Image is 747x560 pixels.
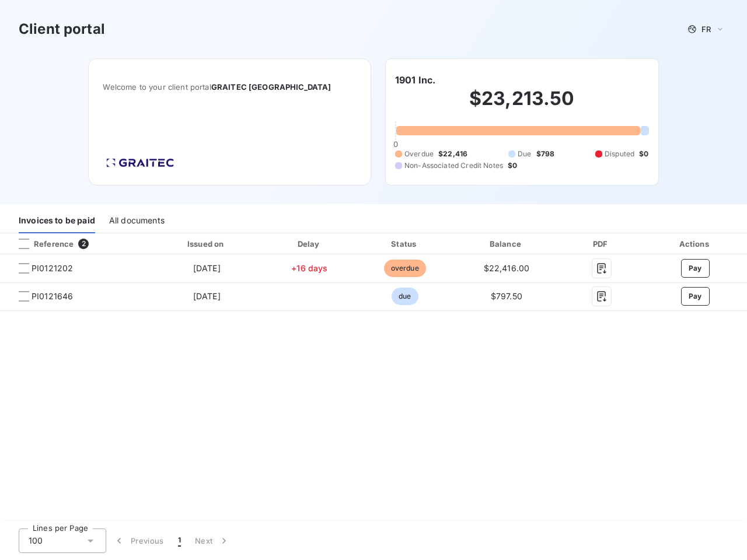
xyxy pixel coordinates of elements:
[536,149,555,159] span: $798
[265,238,354,250] div: Delay
[32,290,73,302] span: PI0121646
[404,149,434,159] span: Overdue
[392,288,418,305] span: due
[404,160,503,171] span: Non-Associated Credit Notes
[395,87,649,122] h2: $23,213.50
[456,238,557,250] div: Balance
[32,262,73,274] span: PI0121202
[103,82,357,92] span: Welcome to your client portal
[508,160,517,171] span: $0
[639,149,648,159] span: $0
[681,259,710,278] button: Pay
[645,238,745,250] div: Actions
[395,73,435,87] h6: 1901 Inc.
[171,528,188,553] button: 1
[484,263,530,273] span: $22,416.00
[491,291,522,301] span: $797.50
[106,528,171,553] button: Previous
[9,239,74,249] div: Reference
[291,263,327,273] span: +16 days
[358,238,451,250] div: Status
[384,260,426,277] span: overdue
[681,287,710,306] button: Pay
[562,238,641,250] div: PDF
[518,149,531,159] span: Due
[438,149,467,159] span: $22,416
[193,263,221,273] span: [DATE]
[211,82,331,92] span: GRAITEC [GEOGRAPHIC_DATA]
[178,535,181,547] span: 1
[78,239,89,249] span: 2
[103,155,177,171] img: Company logo
[193,291,221,301] span: [DATE]
[19,209,95,233] div: Invoices to be paid
[19,19,105,40] h3: Client portal
[29,535,43,547] span: 100
[701,24,711,34] span: FR
[153,238,260,250] div: Issued on
[109,209,165,233] div: All documents
[188,528,237,553] button: Next
[393,139,398,149] span: 0
[605,149,634,159] span: Disputed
